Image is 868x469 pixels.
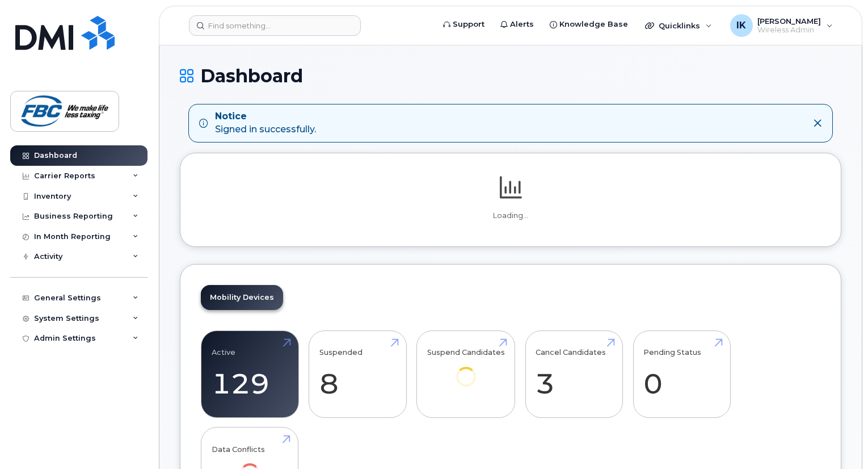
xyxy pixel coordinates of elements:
a: Suspend Candidates [427,337,505,402]
h1: Dashboard [180,66,841,86]
a: Mobility Devices [201,285,283,310]
strong: Notice [215,110,316,123]
a: Suspended 8 [319,337,396,412]
div: Signed in successfully. [215,110,316,136]
a: Cancel Candidates 3 [536,337,612,412]
a: Active 129 [212,337,288,412]
p: Loading... [201,211,820,221]
a: Pending Status 0 [643,337,720,412]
